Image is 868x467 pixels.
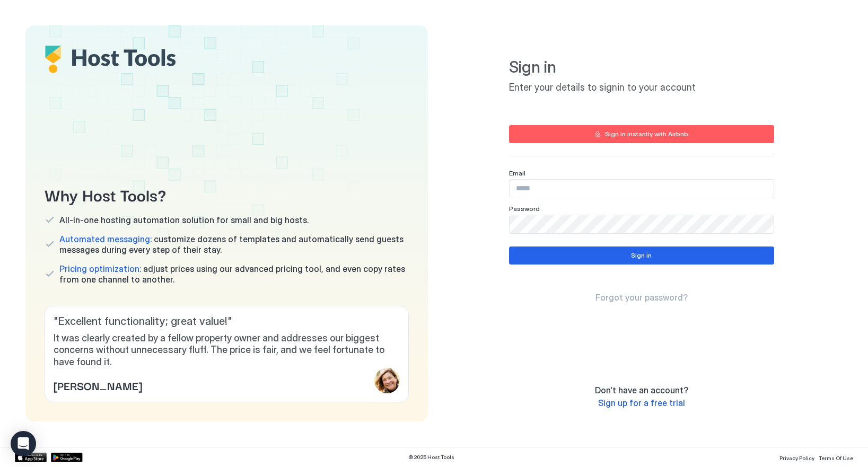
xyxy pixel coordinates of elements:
div: Open Intercom Messenger [11,431,36,456]
span: Email [509,169,525,177]
button: Sign in instantly with Airbnb [509,125,774,143]
div: Sign in [631,251,652,260]
span: Terms Of Use [819,455,853,461]
span: Privacy Policy [779,455,814,461]
span: customize dozens of templates and automatically send guests messages during every step of their s... [59,234,409,255]
input: Input Field [510,180,774,198]
a: Terms Of Use [819,452,853,463]
div: Sign in instantly with Airbnb [605,129,688,139]
div: profile [374,368,400,393]
span: It was clearly created by a fellow property owner and addresses our biggest concerns without unne... [54,332,400,368]
span: adjust prices using our advanced pricing tool, and even copy rates from one channel to another. [59,263,409,285]
a: Privacy Policy [779,452,814,463]
span: Automated messaging: [59,234,152,244]
span: Why Host Tools? [45,182,409,206]
a: App Store [15,453,47,462]
span: Sign in [509,57,774,77]
span: Don't have an account? [595,385,688,395]
a: Google Play Store [51,453,83,462]
span: Password [509,205,540,213]
span: " Excellent functionality; great value! " [54,315,400,328]
span: [PERSON_NAME] [54,377,142,393]
span: Forgot your password? [595,292,688,303]
span: Pricing optimization: [59,263,141,274]
a: Sign up for a free trial [598,398,685,409]
span: © 2025 Host Tools [408,454,454,461]
a: Forgot your password? [595,292,688,303]
input: Input Field [510,215,774,233]
button: Sign in [509,246,774,265]
span: All-in-one hosting automation solution for small and big hosts. [59,215,309,225]
span: Enter your details to signin to your account [509,82,774,94]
